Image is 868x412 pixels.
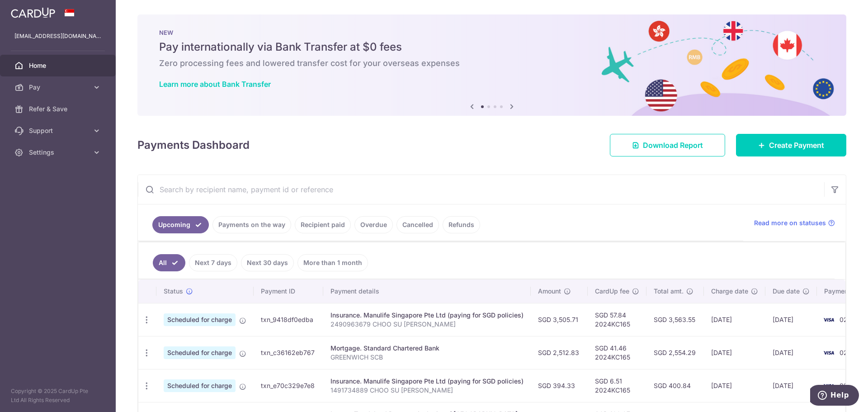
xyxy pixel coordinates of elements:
td: SGD 3,563.55 [646,303,704,336]
span: 0298 [840,382,856,389]
span: Support [29,126,89,135]
td: [DATE] [765,303,817,336]
img: Bank Card [820,314,838,325]
p: NEW [159,29,825,36]
img: Bank transfer banner [137,14,846,116]
h5: Pay internationally via Bank Transfer at $0 fees [159,40,825,54]
p: [EMAIL_ADDRESS][DOMAIN_NAME] [14,32,101,41]
th: Payment details [323,279,531,303]
a: Learn more about Bank Transfer [159,80,271,89]
span: Create Payment [769,140,824,151]
h4: Payments Dashboard [137,137,250,153]
td: [DATE] [704,369,765,402]
div: Mortgage. Standard Chartered Bank [330,344,524,353]
input: Search by recipient name, payment id or reference [138,175,824,204]
span: Pay [29,83,89,92]
td: SGD 57.84 2024KC165 [588,303,646,336]
a: Refunds [443,216,480,233]
a: Payments on the way [212,216,291,233]
img: Bank Card [820,347,838,358]
div: Insurance. Manulife Singapore Pte Ltd (paying for SGD policies) [330,311,524,320]
td: SGD 3,505.71 [531,303,588,336]
span: 0298 [840,316,856,323]
span: Refer & Save [29,104,89,114]
span: Total amt. [654,287,684,296]
p: 1491734889 CHOO SU [PERSON_NAME] [330,386,524,395]
a: Overdue [354,216,393,233]
span: Due date [773,287,800,296]
a: Recipient paid [295,216,351,233]
p: GREENWICH SCB [330,353,524,362]
td: SGD 6.51 2024KC165 [588,369,646,402]
p: 2490963679 CHOO SU [PERSON_NAME] [330,320,524,329]
td: txn_c36162eb767 [254,336,323,369]
td: SGD 2,512.83 [531,336,588,369]
td: [DATE] [765,369,817,402]
a: Cancelled [396,216,439,233]
td: txn_9418df0edba [254,303,323,336]
span: Download Report [643,140,703,151]
span: Home [29,61,89,70]
td: [DATE] [704,336,765,369]
span: Scheduled for charge [164,313,236,326]
a: All [153,254,185,271]
td: txn_e70c329e7e8 [254,369,323,402]
td: SGD 2,554.29 [646,336,704,369]
th: Payment ID [254,279,323,303]
h6: Zero processing fees and lowered transfer cost for your overseas expenses [159,58,825,69]
span: Scheduled for charge [164,379,236,392]
td: [DATE] [765,336,817,369]
span: CardUp fee [595,287,629,296]
a: More than 1 month [297,254,368,271]
span: 0298 [840,349,856,356]
span: Read more on statuses [754,218,826,227]
a: Upcoming [152,216,209,233]
a: Download Report [610,134,725,156]
a: Read more on statuses [754,218,835,227]
span: Settings [29,148,89,157]
iframe: Opens a widget where you can find more information [810,385,859,407]
div: Insurance. Manulife Singapore Pte Ltd (paying for SGD policies) [330,377,524,386]
img: Bank Card [820,380,838,391]
span: Status [164,287,183,296]
span: Amount [538,287,561,296]
td: SGD 41.46 2024KC165 [588,336,646,369]
span: Charge date [711,287,748,296]
span: Scheduled for charge [164,346,236,359]
a: Next 30 days [241,254,294,271]
td: SGD 394.33 [531,369,588,402]
td: [DATE] [704,303,765,336]
img: CardUp [11,7,55,18]
a: Create Payment [736,134,846,156]
a: Next 7 days [189,254,237,271]
td: SGD 400.84 [646,369,704,402]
